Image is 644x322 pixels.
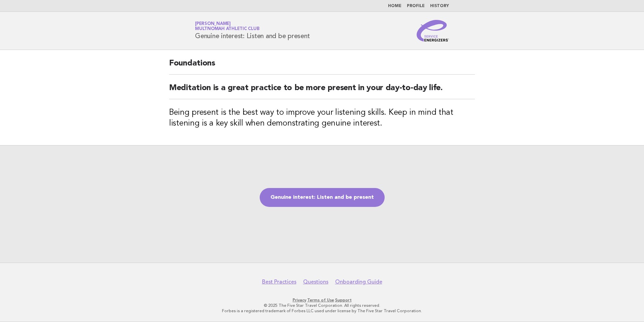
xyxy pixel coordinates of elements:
p: · · [116,297,528,303]
a: Best Practices [262,278,296,285]
a: Genuine interest: Listen and be present [260,188,385,207]
img: Service Energizers [417,20,449,42]
a: Support [335,298,352,302]
h3: Being present is the best way to improve your listening skills. Keep in mind that listening is a ... [169,107,475,129]
h1: Genuine interest: Listen and be present [195,22,310,39]
a: Terms of Use [307,298,334,302]
a: Privacy [293,298,306,302]
a: Profile [407,4,425,8]
p: © 2025 The Five Star Travel Corporation. All rights reserved. [116,303,528,308]
a: Home [388,4,401,8]
a: Onboarding Guide [335,278,382,285]
a: [PERSON_NAME]Multnomah Athletic Club [195,22,259,31]
a: Questions [303,278,328,285]
h2: Meditation is a great practice to be more present in your day-to-day life. [169,83,475,99]
span: Multnomah Athletic Club [195,27,259,31]
a: History [430,4,449,8]
p: Forbes is a registered trademark of Forbes LLC used under license by The Five Star Travel Corpora... [116,308,528,314]
h2: Foundations [169,58,475,75]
